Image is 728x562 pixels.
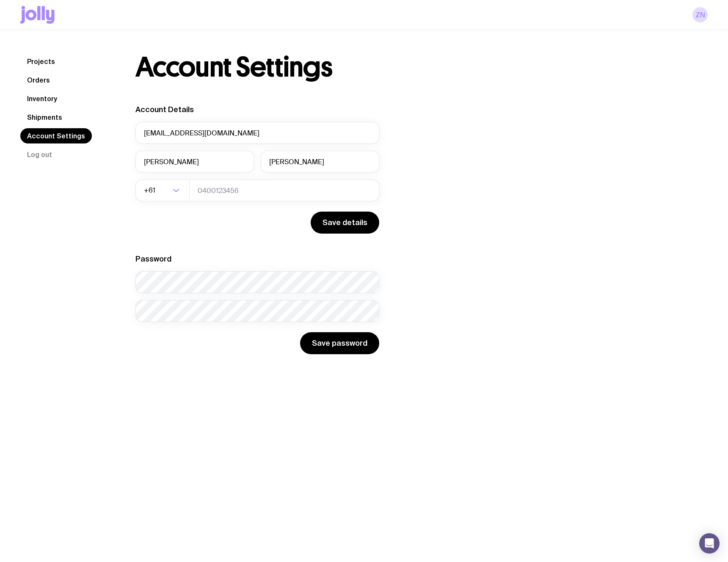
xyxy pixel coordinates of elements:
input: 0400123456 [189,179,379,201]
span: +61 [144,179,157,201]
div: Open Intercom Messenger [699,533,720,554]
input: Search for option [157,179,170,201]
a: Account Settings [20,128,92,143]
input: First Name [135,151,254,173]
label: Password [135,254,171,263]
button: Log out [20,147,59,162]
a: Projects [20,54,62,69]
h1: Account Settings [135,54,332,81]
a: Shipments [20,110,69,125]
div: Search for option [135,179,190,201]
button: Save details [311,212,379,234]
input: Last Name [261,151,379,173]
input: your@email.com [135,122,379,144]
a: Inventory [20,91,64,106]
label: Account Details [135,105,194,114]
a: ZN [692,7,708,22]
button: Save password [300,332,379,354]
a: Orders [20,72,57,88]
